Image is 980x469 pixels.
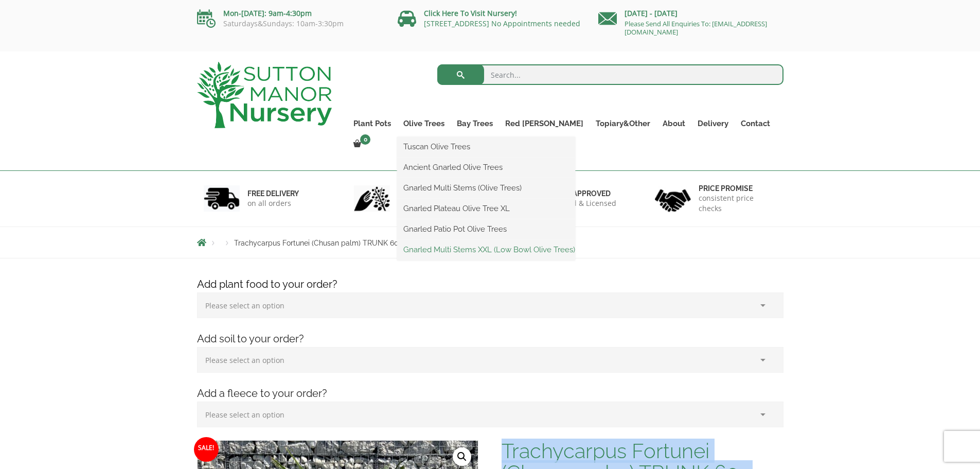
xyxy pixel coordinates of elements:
[194,437,219,462] span: Sale!
[360,134,370,145] span: 0
[451,116,499,131] a: Bay Trees
[625,19,767,37] a: Please Send All Enquiries To: [EMAIL_ADDRESS][DOMAIN_NAME]
[655,183,691,214] img: 4.jpg
[197,7,382,20] p: Mon-[DATE]: 9am-4:30pm
[397,242,575,257] a: Gnarled Multi Stems XXL (Low Bowl Olive Trees)
[548,198,616,209] p: checked & Licensed
[499,116,590,131] a: Red [PERSON_NAME]
[397,221,575,237] a: Gnarled Patio Pot Olive Trees
[424,8,517,18] a: Click Here To Visit Nursery!
[656,116,691,131] a: About
[397,201,575,216] a: Gnarled Plateau Olive Tree XL
[197,62,332,128] img: logo
[397,116,451,131] a: Olive Trees
[453,447,471,466] a: View full-screen image gallery
[735,116,776,131] a: Contact
[189,276,791,292] h4: Add plant food to your order?
[699,184,777,193] h6: Price promise
[354,185,390,212] img: 2.jpg
[590,116,656,131] a: Topiary&Other
[234,239,423,247] span: Trachycarpus Fortunei (Chusan palm) TRUNK 60-80cm.
[197,238,783,247] nav: Breadcrumbs
[397,139,575,154] a: Tuscan Olive Trees
[204,185,240,212] img: 1.jpg
[347,137,373,151] a: 0
[247,189,299,198] h6: FREE DELIVERY
[424,19,580,28] a: [STREET_ADDRESS] No Appointments needed
[189,386,791,402] h4: Add a fleece to your order?
[397,160,575,175] a: Ancient Gnarled Olive Trees
[437,64,783,85] input: Search...
[598,7,783,20] p: [DATE] - [DATE]
[247,198,299,209] p: on all orders
[347,116,397,131] a: Plant Pots
[548,189,616,198] h6: Defra approved
[397,180,575,196] a: Gnarled Multi Stems (Olive Trees)
[197,20,382,28] p: Saturdays&Sundays: 10am-3:30pm
[691,116,735,131] a: Delivery
[189,331,791,347] h4: Add soil to your order?
[699,193,777,214] p: consistent price checks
